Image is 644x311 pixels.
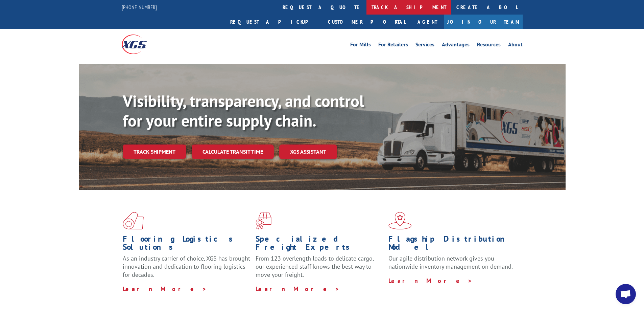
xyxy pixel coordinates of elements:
a: XGS ASSISTANT [279,145,337,159]
span: Our agile distribution network gives you nationwide inventory management on demand. [388,254,513,270]
a: Learn More > [123,285,207,293]
a: Request a pickup [225,15,323,29]
a: Track shipment [123,145,186,159]
a: Calculate transit time [192,145,274,159]
a: Customer Portal [323,15,411,29]
a: Open chat [616,284,636,304]
img: xgs-icon-flagship-distribution-model-red [388,212,412,229]
a: For Retailers [378,42,408,49]
a: Learn More > [388,277,473,285]
a: For Mills [350,42,371,49]
a: [PHONE_NUMBER] [122,4,157,10]
b: Visibility, transparency, and control for your entire supply chain. [123,90,364,131]
h1: Specialized Freight Experts [256,235,383,254]
h1: Flagship Distribution Model [388,235,516,254]
a: About [508,42,523,49]
h1: Flooring Logistics Solutions [123,235,251,254]
img: xgs-icon-total-supply-chain-intelligence-red [123,212,144,229]
a: Agent [411,15,444,29]
img: xgs-icon-focused-on-flooring-red [256,212,271,229]
p: From 123 overlength loads to delicate cargo, our experienced staff knows the best way to move you... [256,254,383,285]
a: Advantages [442,42,470,49]
a: Resources [477,42,501,49]
span: As an industry carrier of choice, XGS has brought innovation and dedication to flooring logistics... [123,254,250,279]
a: Services [415,42,434,49]
a: Join Our Team [444,15,523,29]
a: Learn More > [256,285,340,293]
